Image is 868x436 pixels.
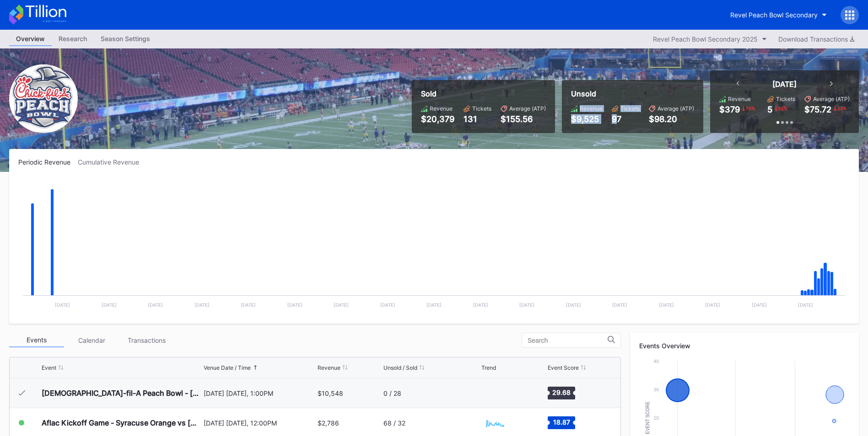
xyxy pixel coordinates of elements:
[728,96,751,102] div: Revenue
[42,364,56,371] div: Event
[383,364,417,371] div: Unsold / Sold
[102,302,117,308] text: [DATE]
[772,80,797,89] div: [DATE]
[501,114,546,124] div: $155.56
[813,96,850,102] div: Average (ATP)
[528,337,608,344] input: Search
[464,114,491,124] div: 131
[648,33,771,45] button: Revel Peach Bowl Secondary 2025
[653,358,659,364] text: 40
[426,302,442,308] text: [DATE]
[645,401,650,434] text: Event Score
[730,11,818,19] div: Revel Peach Bowl Secondary
[752,302,767,308] text: [DATE]
[519,302,534,308] text: [DATE]
[509,105,546,112] div: Average (ATP)
[548,364,579,371] div: Event Score
[653,35,758,43] div: Revel Peach Bowl Secondary 2025
[620,105,640,112] div: Tickets
[705,302,720,308] text: [DATE]
[472,105,491,112] div: Tickets
[194,302,210,308] text: [DATE]
[334,302,349,308] text: [DATE]
[481,382,509,404] svg: Chart title
[659,302,674,308] text: [DATE]
[649,114,694,124] div: $98.20
[481,411,509,434] svg: Chart title
[798,302,813,308] text: [DATE]
[18,158,78,166] div: Periodic Revenue
[204,389,315,397] div: [DATE] [DATE], 1:00PM
[719,105,740,114] div: $379
[421,114,454,124] div: $20,379
[653,415,659,420] text: 20
[42,388,201,398] div: [DEMOGRAPHIC_DATA]-fil-A Peach Bowl - [US_STATE] Longhorns vs [US_STATE] State Sun Devils (Colleg...
[204,364,251,371] div: Venue Date / Time
[241,302,256,308] text: [DATE]
[383,419,405,427] div: 68 / 32
[767,105,772,114] div: 5
[204,419,315,427] div: [DATE] [DATE], 12:00PM
[481,364,496,371] div: Trend
[78,158,146,166] div: Cumulative Revenue
[52,32,94,46] a: Research
[94,32,157,45] div: Season Settings
[778,35,854,43] div: Download Transactions
[552,388,571,396] text: 29.68
[776,96,795,102] div: Tickets
[94,32,157,46] a: Season Settings
[639,342,850,350] div: Events Overview
[9,64,78,133] img: Revel_Peach_Bowl_Secondary.png
[421,89,546,98] div: Sold
[473,302,488,308] text: [DATE]
[836,105,847,112] div: 23 %
[571,114,603,124] div: $9,525
[571,89,694,98] div: Unsold
[318,389,343,397] div: $10,548
[553,418,570,426] text: 18.87
[745,105,756,112] div: 70 %
[580,105,603,112] div: Revenue
[658,105,694,112] div: Average (ATP)
[55,302,70,308] text: [DATE]
[318,419,339,427] div: $2,786
[774,33,859,45] button: Download Transactions
[612,302,627,308] text: [DATE]
[383,389,401,397] div: 0 / 28
[287,302,302,308] text: [DATE]
[64,333,119,347] div: Calendar
[566,302,581,308] text: [DATE]
[653,387,659,392] text: 30
[42,418,201,427] div: Aflac Kickoff Game - Syracuse Orange vs [US_STATE] Volunteers Football
[777,105,788,112] div: 62 %
[612,114,640,124] div: 97
[148,302,163,308] text: [DATE]
[318,364,340,371] div: Revenue
[804,105,831,114] div: $75.72
[18,177,850,314] svg: Chart title
[9,333,64,347] div: Events
[9,32,52,46] a: Overview
[380,302,395,308] text: [DATE]
[723,6,834,23] button: Revel Peach Bowl Secondary
[119,333,174,347] div: Transactions
[52,32,94,45] div: Research
[430,105,453,112] div: Revenue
